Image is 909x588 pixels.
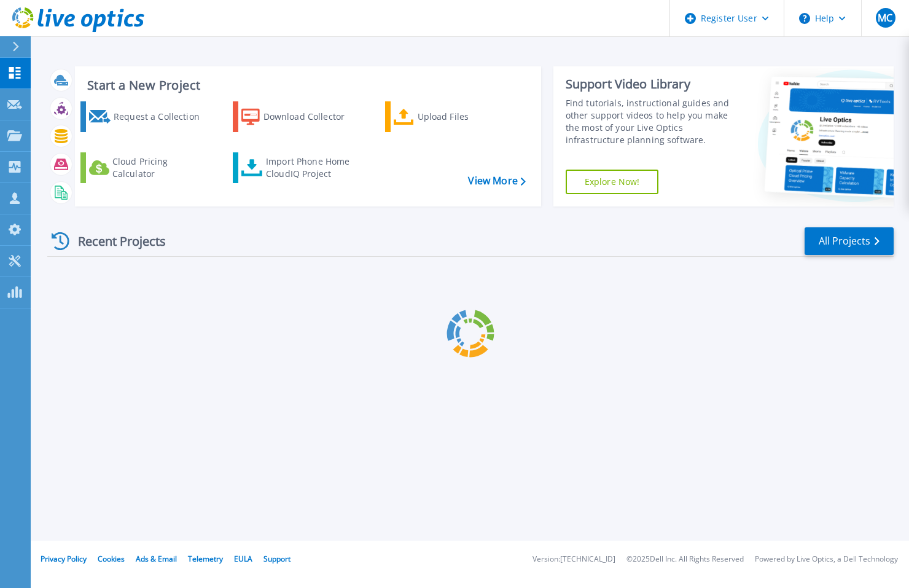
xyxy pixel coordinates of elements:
div: Support Video Library [566,76,736,92]
span: MC [878,13,892,23]
a: View More [468,175,525,187]
a: Request a Collection [80,101,206,132]
div: Upload Files [418,104,509,129]
a: Support [263,554,291,564]
a: Download Collector [233,101,359,132]
div: Cloud Pricing Calculator [112,155,203,180]
a: Explore Now! [566,170,659,194]
a: Ads & Email [136,554,177,564]
a: Privacy Policy [41,554,87,564]
a: Upload Files [385,101,511,132]
div: Find tutorials, instructional guides and other support videos to help you make the most of your L... [566,97,736,146]
a: Telemetry [188,554,223,564]
a: All Projects [805,227,894,255]
div: Request a Collection [114,104,203,129]
div: Recent Projects [47,226,182,256]
li: Version: [TECHNICAL_ID] [533,555,615,563]
a: Cloud Pricing Calculator [80,152,206,183]
li: © 2025 Dell Inc. All Rights Reserved [626,555,744,563]
div: Import Phone Home CloudIQ Project [266,155,362,180]
li: Powered by Live Optics, a Dell Technology [755,555,898,563]
a: Cookies [98,554,125,564]
div: Download Collector [263,104,356,129]
h3: Start a New Project [87,79,525,92]
a: EULA [234,554,252,564]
